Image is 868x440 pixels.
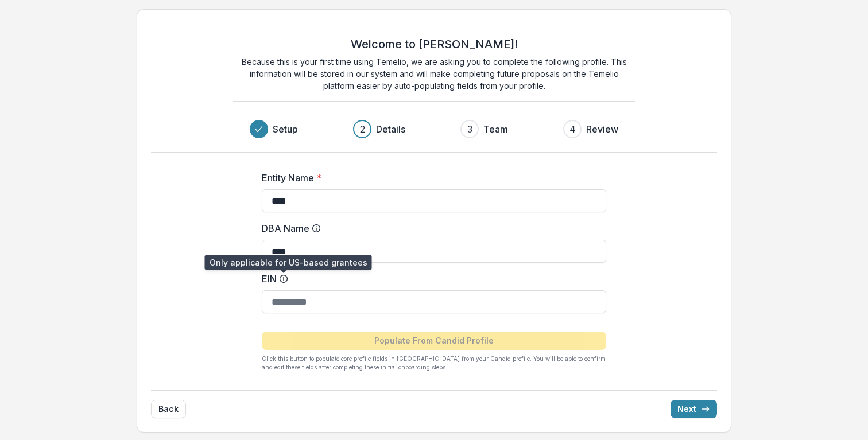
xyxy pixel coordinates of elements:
[233,56,635,92] p: Because this is your first time using Temelio, we are asking you to complete the following profil...
[262,332,606,350] button: Populate From Candid Profile
[151,400,186,418] button: Back
[586,122,618,136] h3: Review
[262,355,606,372] p: Click this button to populate core profile fields in [GEOGRAPHIC_DATA] from your Candid profile. ...
[483,122,508,136] h3: Team
[262,272,599,286] label: EIN
[250,120,618,138] div: Progress
[262,221,599,235] label: DBA Name
[360,122,365,136] div: 2
[376,122,405,136] h3: Details
[262,171,599,185] label: Entity Name
[351,37,518,51] h2: Welcome to [PERSON_NAME]!
[569,122,576,136] div: 4
[273,122,298,136] h3: Setup
[467,122,472,136] div: 3
[671,400,717,418] button: Next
